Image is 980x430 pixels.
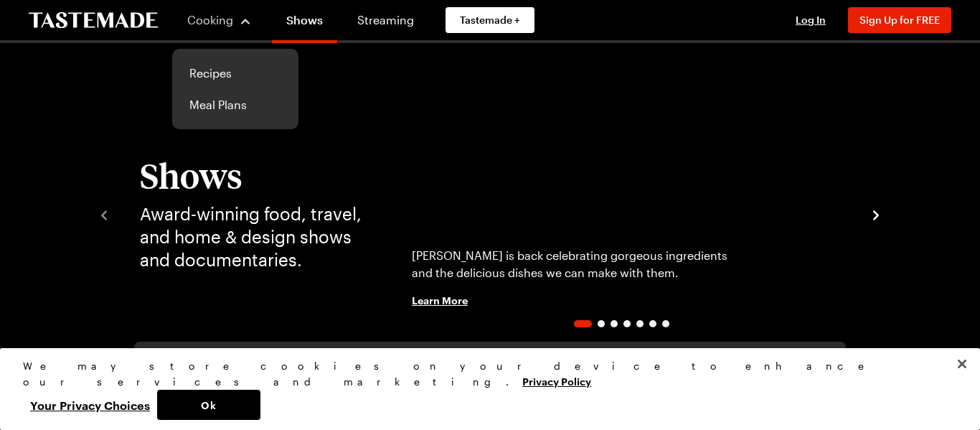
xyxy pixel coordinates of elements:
[446,7,534,33] a: Tastemade +
[412,247,748,281] p: [PERSON_NAME] is back celebrating gorgeous ingredients and the delicious dishes we can make with ...
[598,320,605,327] span: Go to slide 2
[946,348,978,380] button: Close
[97,205,111,223] button: navigate to previous item
[611,320,618,327] span: Go to slide 3
[574,320,592,327] span: Go to slide 1
[23,390,157,420] button: Your Privacy Choices
[181,57,290,89] a: Recipes
[23,358,945,390] div: We may store cookies on your device to enhance our services and marketing.
[859,14,940,26] span: Sign Up for FREE
[272,3,337,43] a: Shows
[395,86,849,342] img: Jamie Oliver: Seasons
[395,86,849,342] div: 1 / 7
[140,156,366,194] h1: Shows
[412,293,468,307] span: Learn More
[649,320,656,327] span: Go to slide 6
[460,13,520,27] span: Tastemade +
[395,86,849,342] a: Jamie Oliver: Seasons[PERSON_NAME] is back celebrating gorgeous ingredients and the delicious dis...
[636,320,644,327] span: Go to slide 5
[23,358,945,420] div: Privacy
[869,205,883,223] button: navigate to next item
[140,202,366,271] p: Award-winning food, travel, and home & design shows and documentaries.
[522,374,591,388] a: More information about your privacy, opens in a new tab
[623,320,631,327] span: Go to slide 4
[157,390,260,420] button: Ok
[187,13,233,27] span: Cooking
[29,12,158,29] a: To Tastemade Home Page
[782,13,839,27] button: Log In
[181,89,290,121] a: Meal Plans
[796,14,826,26] span: Log In
[172,49,298,129] div: Cooking
[662,320,669,327] span: Go to slide 7
[187,3,252,37] button: Cooking
[848,7,951,33] button: Sign Up for FREE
